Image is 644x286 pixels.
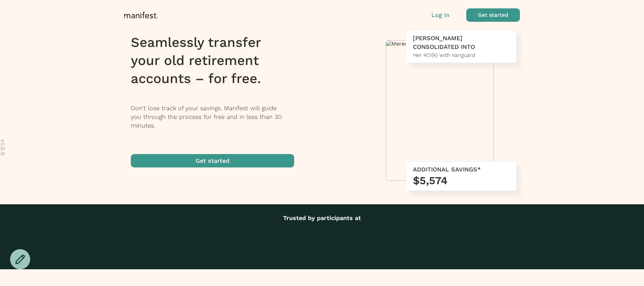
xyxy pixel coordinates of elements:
[413,165,509,174] div: ADDITIONAL SAVINGS*
[466,8,520,22] button: Get started
[131,104,303,130] p: Don’t lose track of your savings. Manifest will guide you through the process for free and in les...
[413,34,509,51] div: [PERSON_NAME] CONSOLIDATED INTO
[413,174,509,187] h3: $5,574
[131,33,303,88] h1: Seamlessly transfer your old retirement accounts – for free.
[431,11,449,19] button: Log in
[131,154,294,167] button: Get started
[413,51,509,59] div: Her 401(k) with Vanguard
[386,41,493,47] img: Meredith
